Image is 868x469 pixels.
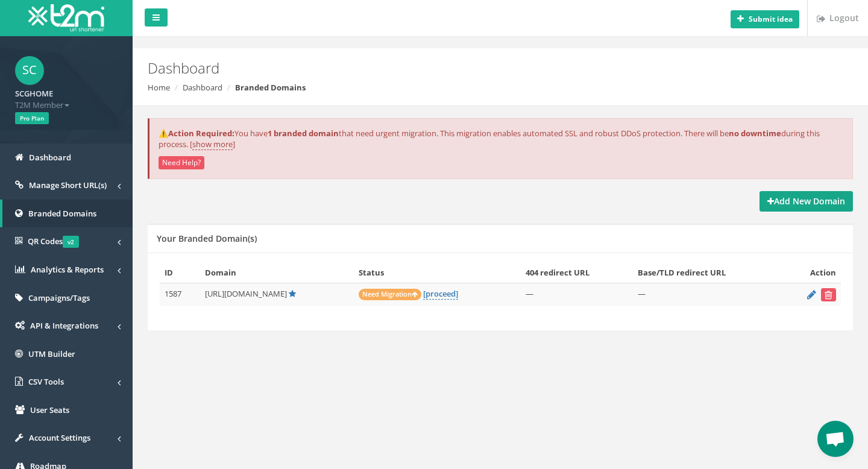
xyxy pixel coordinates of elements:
strong: Branded Domains [235,82,306,93]
span: Need Migration [359,289,421,300]
span: API & Integrations [30,320,98,331]
span: SC [15,56,44,85]
span: User Seats [30,404,69,415]
td: — [633,283,782,307]
a: Default [289,288,296,299]
strong: 1 branded domain [268,128,339,139]
strong: ⚠️Action Required: [159,128,234,139]
a: [proceed] [423,288,458,300]
span: Campaigns/Tags [28,292,90,303]
strong: no downtime [729,128,781,139]
a: Open chat [817,421,854,457]
td: — [521,283,633,307]
th: Action [782,262,841,283]
span: CSV Tools [28,376,64,387]
p: You have that need urgent migration. This migration enables automated SSL and robust DDoS protect... [159,128,843,150]
span: Account Settings [29,432,90,443]
span: QR Codes [28,236,79,247]
span: [URL][DOMAIN_NAME] [205,288,287,299]
span: UTM Builder [28,348,75,359]
span: Pro Plan [15,112,49,124]
span: Branded Domains [28,208,96,219]
h5: Your Branded Domain(s) [157,234,257,243]
th: ID [160,262,200,283]
strong: SCGHOME [15,88,53,99]
button: Submit idea [731,10,799,28]
h2: Dashboard [148,60,732,76]
a: Dashboard [183,82,222,93]
a: SCGHOME T2M Member [15,85,118,110]
b: Submit idea [749,14,793,24]
th: Status [354,262,520,283]
th: Domain [200,262,354,283]
span: Analytics & Reports [31,264,104,275]
a: show more [192,139,233,150]
td: 1587 [160,283,200,307]
th: Base/TLD redirect URL [633,262,782,283]
span: v2 [63,236,79,248]
button: Need Help? [159,156,204,169]
strong: Add New Domain [767,195,845,207]
th: 404 redirect URL [521,262,633,283]
a: Home [148,82,170,93]
span: Dashboard [29,152,71,163]
span: T2M Member [15,99,118,111]
span: Manage Short URL(s) [29,180,107,190]
a: Add New Domain [759,191,853,212]
img: T2M [28,4,104,31]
